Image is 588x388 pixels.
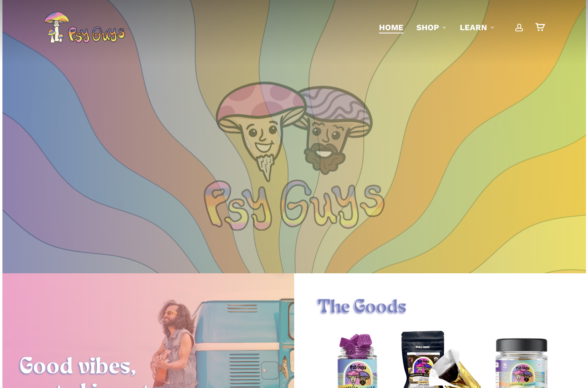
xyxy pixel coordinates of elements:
img: PsyGuys Heads Logo [214,71,375,192]
img: Psychedelic PsyGuys Text Logo [204,180,385,231]
a: Shop [416,22,447,33]
a: Learn [460,22,495,33]
h1: The Goods [318,297,562,319]
img: PsyGuys [44,11,125,43]
span: Home [379,23,404,32]
a: Home [379,22,404,33]
span: Shop [416,23,439,32]
span: Learn [460,23,487,32]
